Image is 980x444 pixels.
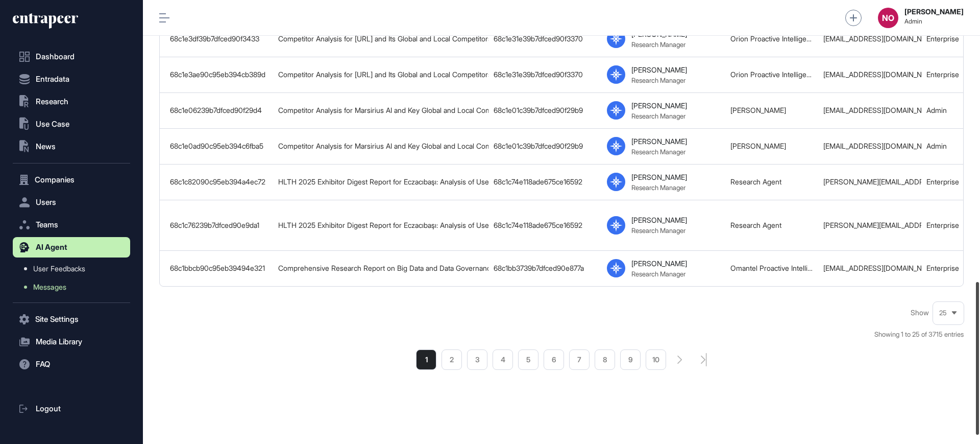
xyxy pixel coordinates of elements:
[13,91,130,112] button: Research
[170,264,268,272] div: 68c1bbcb90c95eb39494e321
[823,142,916,150] div: [EMAIL_ADDRESS][DOMAIN_NAME]
[36,53,75,61] span: Dashboard
[631,40,685,49] div: Research Manager
[13,354,130,375] button: FAQ
[631,226,685,235] div: Research Manager
[494,71,597,79] div: 68c1e31e39b7dfced90f3370
[518,349,538,370] a: 5
[620,349,641,370] a: 9
[823,71,916,79] div: [EMAIL_ADDRESS][DOMAIN_NAME]
[278,178,483,186] div: HLTH 2025 Exhibitor Digest Report for Eczacıbaşı: Analysis of Use Cases, Innovation Trends, and S...
[631,76,685,84] div: Research Manager
[904,8,964,16] strong: [PERSON_NAME]
[494,264,597,272] div: 68c1bb3739b7dfced90e877a
[631,216,687,224] div: [PERSON_NAME]
[631,137,687,146] div: [PERSON_NAME]
[701,353,707,366] a: search-pagination-last-page-button
[631,65,687,74] div: [PERSON_NAME]
[442,349,462,370] a: 2
[631,270,685,278] div: Research Manager
[730,264,919,272] a: Omantel Proactive Intelligence Manager Proactive Manager
[33,283,66,291] span: Messages
[278,71,483,79] div: Competitor Analysis for [URL] and Its Global and Local Competitors
[278,221,483,229] div: HLTH 2025 Exhibitor Digest Report for Eczacıbaşı: Analysis of Use Cases, Innovation Trends, and S...
[18,260,130,278] a: User Feedbacks
[493,349,513,370] a: 4
[878,8,898,28] button: NO
[13,136,130,157] button: News
[35,315,79,323] span: Site Settings
[823,221,916,229] div: [PERSON_NAME][EMAIL_ADDRESS][DOMAIN_NAME]
[170,221,268,229] div: 68c1c76239b7dfced90e9da1
[823,178,916,186] div: [PERSON_NAME][EMAIL_ADDRESS][DOMAIN_NAME]
[904,18,964,25] span: Admin
[416,349,436,370] a: 1
[13,399,130,419] a: Logout
[631,112,685,120] div: Research Manager
[494,178,597,186] div: 68c1c74e118ade675ce16592
[170,106,268,114] div: 68c1e06239b7dfced90f29d4
[595,349,615,370] li: 8
[494,35,597,43] div: 68c1e31e39b7dfced90f3370
[823,106,916,114] div: [EMAIL_ADDRESS][DOMAIN_NAME]
[278,35,483,43] div: Competitor Analysis for [URL] and Its Global and Local Competitors
[278,142,483,150] div: Competitor Analysis for Marsirius AI and Key Global and Local Competitors
[569,349,590,370] li: 7
[36,405,61,413] span: Logout
[278,106,483,114] div: Competitor Analysis for Marsirius AI and Key Global and Local Competitors
[13,237,130,258] button: AI Agent
[730,34,878,43] a: Orion Proactive Intelligence Manager Manager
[170,71,268,79] div: 68c1e3ae90c95eb394cb389d
[677,356,682,364] a: search-pagination-next-button
[730,177,781,186] a: Research Agent
[631,173,687,181] div: [PERSON_NAME]
[170,142,268,150] div: 68c1e0ad90c95eb394c6fba5
[631,259,687,268] div: [PERSON_NAME]
[36,338,82,346] span: Media Library
[33,265,85,273] span: User Feedbacks
[911,309,929,317] span: Show
[13,215,130,235] button: Teams
[36,198,56,206] span: Users
[36,243,67,251] span: AI Agent
[544,349,564,370] a: 6
[13,69,130,89] button: Entradata
[36,120,69,128] span: Use Case
[278,264,483,272] div: Comprehensive Research Report on Big Data and Data Governance: Challenges, Frameworks, and Best P...
[13,170,130,190] button: Companies
[823,264,916,272] div: [EMAIL_ADDRESS][DOMAIN_NAME]
[18,278,130,296] a: Messages
[631,148,685,156] div: Research Manager
[467,349,487,370] a: 3
[631,101,687,110] div: [PERSON_NAME]
[730,221,781,229] a: Research Agent
[494,142,597,150] div: 68c1e01c39b7dfced90f29b9
[36,98,68,106] span: Research
[730,70,878,79] a: Orion Proactive Intelligence Manager Manager
[823,35,916,43] div: [EMAIL_ADDRESS][DOMAIN_NAME]
[35,176,75,184] span: Companies
[170,35,268,43] div: 68c1e3df39b7dfced90f3433
[36,143,56,151] span: News
[494,106,597,114] div: 68c1e01c39b7dfced90f29b9
[631,183,685,192] div: Research Manager
[13,192,130,213] button: Users
[874,330,964,340] div: Showing 1 to 25 of 3715 entries
[13,114,130,134] button: Use Case
[494,221,597,229] div: 68c1c74e118ade675ce16592
[13,46,130,67] a: Dashboard
[36,221,58,229] span: Teams
[36,75,69,83] span: Entradata
[939,309,947,317] span: 25
[730,142,786,150] a: [PERSON_NAME]
[646,349,666,370] a: 10
[13,309,130,330] button: Site Settings
[730,106,786,114] a: [PERSON_NAME]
